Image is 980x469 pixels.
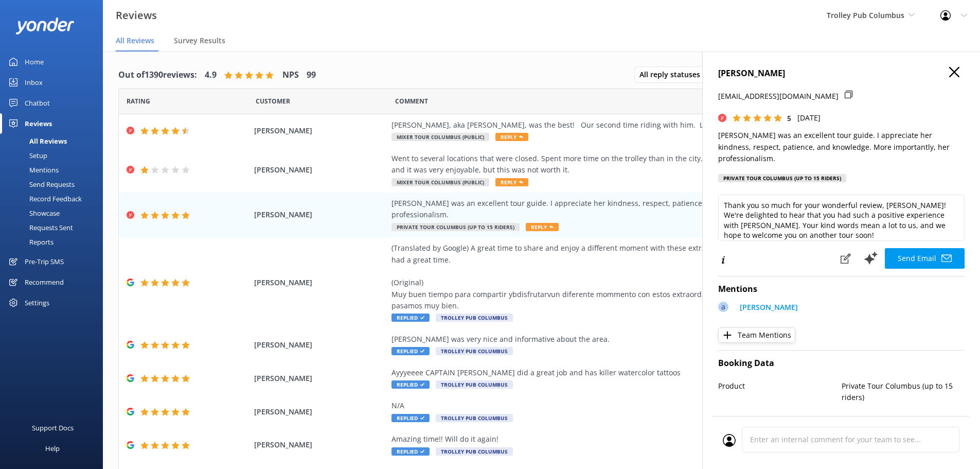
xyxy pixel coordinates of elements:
span: [PERSON_NAME] [254,373,387,384]
h4: NPS [282,68,299,82]
a: Showcase [6,206,103,220]
h4: [PERSON_NAME] [718,67,965,80]
div: Private Tour Columbus (up to 15 riders) [718,174,846,182]
span: Question [395,96,428,106]
h3: Reviews [116,7,157,24]
div: (Translated by Google) A great time to share and enjoy a different moment with these extraordinar... [391,242,860,311]
span: Trolley Pub Columbus [436,314,513,322]
a: All Reviews [6,134,103,148]
span: Trolley Pub Columbus [436,347,513,355]
img: yonder-white-logo.png [15,18,75,34]
span: Trolley Pub Columbus [436,380,513,389]
div: Support Docs [32,418,74,438]
div: Ayyyeeee CAPTAIN [PERSON_NAME] did a great job and has killer watercolor tattoos [391,367,860,378]
span: [PERSON_NAME] [254,439,387,450]
span: Mixer Tour Columbus (public) [391,133,489,141]
span: 5 [787,113,791,123]
p: Product [718,380,842,404]
h4: Mentions [718,283,965,296]
span: [PERSON_NAME] [254,125,387,136]
span: Reply [495,133,528,141]
span: [PERSON_NAME] [254,164,387,176]
div: Chatbot [25,93,50,113]
span: Trolley Pub Columbus [436,414,513,422]
div: Reports [6,235,54,249]
span: Private Tour Columbus (up to 15 riders) [391,223,520,231]
span: Mixer Tour Columbus (public) [391,178,489,186]
a: Record Feedback [6,192,103,206]
button: Close [949,67,959,78]
div: Reviews [25,113,52,134]
span: [PERSON_NAME] [254,277,387,288]
div: [PERSON_NAME] was very nice and informative about the area. [391,334,860,345]
p: Private Tour Columbus (up to 15 riders) [842,380,965,404]
span: Replied [391,314,430,322]
div: Requests Sent [6,220,73,235]
p: 689e2c731db4f481fb040721 [842,414,965,425]
span: Reply [495,178,528,186]
div: Help [45,438,60,459]
span: All Reviews [116,36,154,46]
div: Recommend [25,272,64,292]
p: [PERSON_NAME] was an excellent tour guide. I appreciate her kindness, respect, patience, and know... [718,130,965,164]
img: user_profile.svg [723,434,736,447]
a: Send Requests [6,177,103,192]
span: [PERSON_NAME] [254,406,387,418]
a: Requests Sent [6,220,103,235]
span: Survey Results [174,36,225,46]
span: Trolley Pub Columbus [827,10,904,20]
p: [DATE] [797,112,821,124]
div: [PERSON_NAME] was an excellent tour guide. I appreciate her kindness, respect, patience, and know... [391,198,860,221]
span: Date [256,96,290,106]
div: N/A [391,400,860,411]
span: Replied [391,380,430,389]
p: [PERSON_NAME] [740,302,798,313]
a: Reports [6,235,103,249]
div: Send Requests [6,177,75,192]
a: Setup [6,148,103,163]
p: [EMAIL_ADDRESS][DOMAIN_NAME] [718,91,839,102]
div: Showcase [6,206,60,220]
div: a [718,302,728,312]
div: Went to several locations that were closed. Spent more time on the trolley than in the city. We’v... [391,153,860,176]
button: Team Mentions [718,327,795,343]
h4: Out of 1390 reviews: [118,68,197,82]
span: Reply [526,223,559,231]
span: All reply statuses [639,69,706,80]
span: Replied [391,447,430,456]
span: [PERSON_NAME] [254,339,387,351]
span: Replied [391,414,430,422]
span: Date [127,96,150,106]
div: Setup [6,148,47,163]
button: Send Email [885,248,965,269]
div: Amazing time!! Will do it again! [391,433,860,445]
div: [PERSON_NAME], aka [PERSON_NAME], was the best! Our second time riding with him. Love that he sin... [391,119,860,131]
div: Mentions [6,163,59,177]
span: [PERSON_NAME] [254,209,387,220]
div: Inbox [25,72,43,93]
h4: 99 [307,68,316,82]
div: Record Feedback [6,192,82,206]
h4: 4.9 [205,68,217,82]
textarea: Thank you so much for your wonderful review, [PERSON_NAME]! We're delighted to hear that you had ... [718,195,965,241]
h4: Booking Data [718,357,965,370]
div: Settings [25,292,49,313]
div: Pre-Trip SMS [25,251,64,272]
a: [PERSON_NAME] [735,302,798,316]
div: All Reviews [6,134,67,148]
span: Trolley Pub Columbus [436,447,513,456]
a: Mentions [6,163,103,177]
span: Replied [391,347,430,355]
div: Home [25,51,44,72]
p: Booking [718,414,842,425]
